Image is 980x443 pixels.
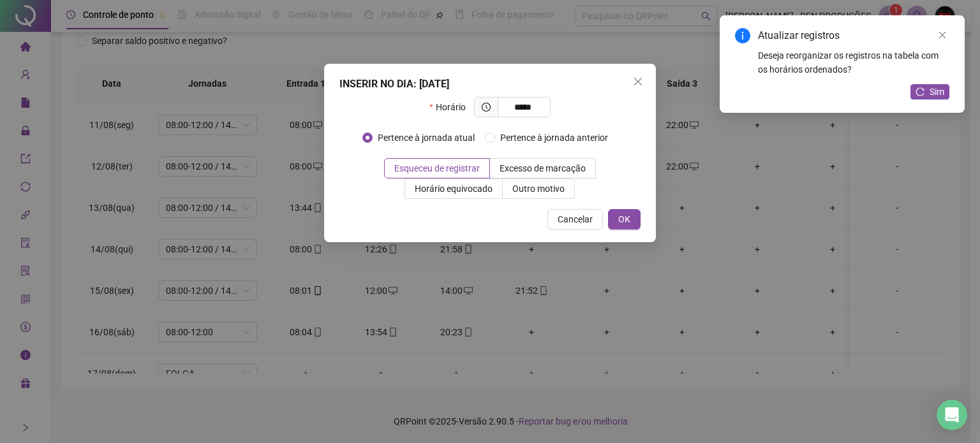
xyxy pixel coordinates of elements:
button: OK [608,209,641,229]
span: reload [916,87,924,96]
div: Deseja reorganizar os registros na tabela com os horários ordenados? [758,48,949,76]
label: Horário [429,97,473,117]
button: Close [628,71,648,92]
span: clock-circle [482,103,491,112]
span: Excesso de marcação [500,163,586,173]
span: Sim [930,85,944,99]
button: Sim [910,84,949,99]
div: INSERIR NO DIA : [DATE] [339,76,641,92]
span: Pertence à jornada anterior [495,131,613,145]
span: close [633,76,643,87]
a: Close [935,28,949,42]
span: Horário equivocado [415,184,493,194]
span: close [938,31,947,40]
div: Open Intercom Messenger [937,400,967,430]
span: Pertence à jornada atual [373,131,480,145]
div: Atualizar registros [758,28,949,43]
span: Cancelar [558,212,593,226]
span: info-circle [735,28,750,43]
span: Esqueceu de registrar [394,163,480,173]
button: Cancelar [547,209,603,229]
span: Outro motivo [512,184,565,194]
span: OK [618,212,630,226]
